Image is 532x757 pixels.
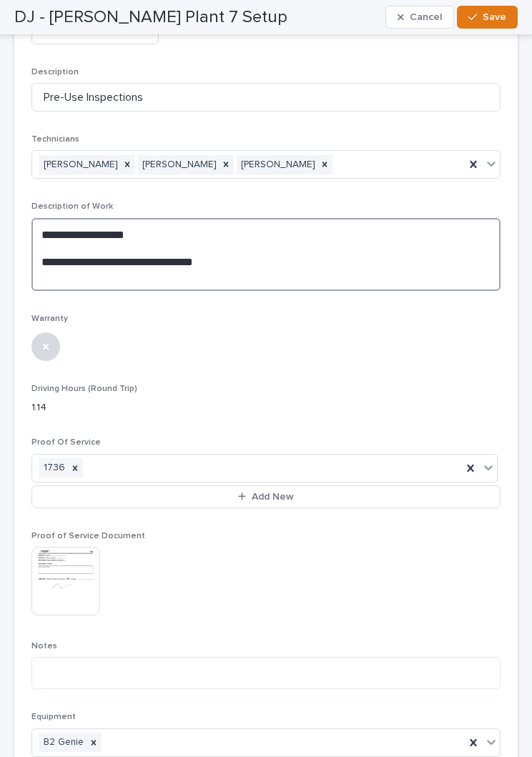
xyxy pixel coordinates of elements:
[39,458,67,478] div: 1736
[39,733,86,752] div: B2 Genie
[31,438,101,447] span: Proof Of Service
[457,6,518,29] button: Save
[31,713,76,721] span: Equipment
[138,155,218,174] div: [PERSON_NAME]
[385,6,454,29] button: Cancel
[31,485,501,508] button: Add New
[252,490,294,503] span: Add New
[237,155,317,174] div: [PERSON_NAME]
[31,68,79,76] span: Description
[483,11,506,24] span: Save
[39,155,119,174] div: [PERSON_NAME]
[31,532,145,540] span: Proof of Service Document
[31,135,79,144] span: Technicians
[31,385,137,393] span: Driving Hours (Round Trip)
[31,315,68,323] span: Warranty
[14,7,287,28] h2: DJ - [PERSON_NAME] Plant 7 Setup
[31,202,113,211] span: Description of Work
[31,400,501,415] p: 1.14
[31,642,57,650] span: Notes
[410,11,442,24] span: Cancel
